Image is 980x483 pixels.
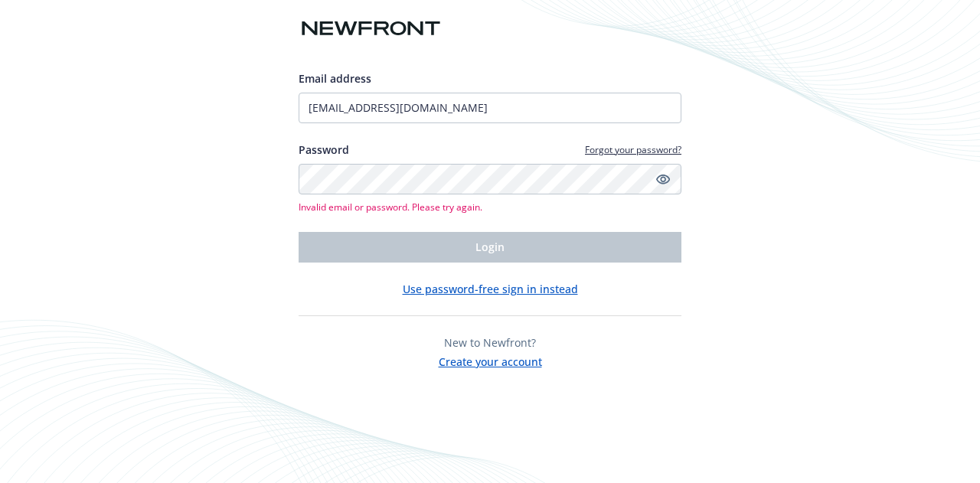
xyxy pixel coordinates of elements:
a: Forgot your password? [585,143,681,156]
span: New to Newfront? [444,335,536,350]
span: Login [475,240,505,254]
button: Create your account [439,351,542,370]
button: Use password-free sign in instead [403,281,578,297]
span: Invalid email or password. Please try again. [299,201,681,214]
a: Show password [654,170,672,188]
button: Login [299,232,681,263]
span: Email address [299,71,371,86]
img: Newfront logo [299,15,443,42]
input: Enter your password [299,164,681,194]
input: Enter your email [299,93,681,123]
label: Password [299,142,349,158]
